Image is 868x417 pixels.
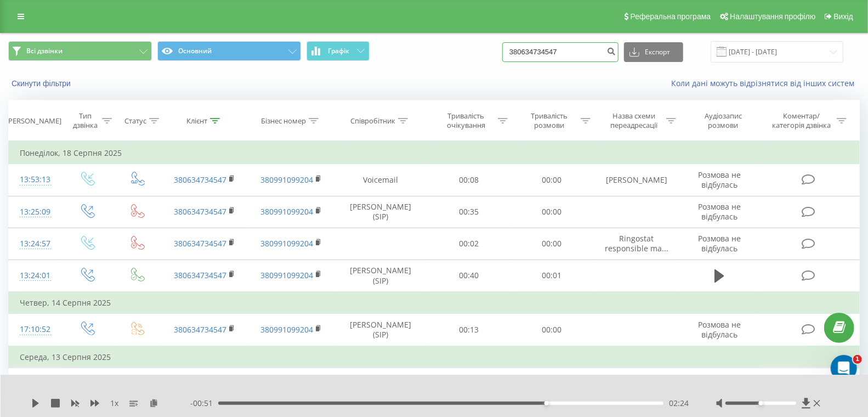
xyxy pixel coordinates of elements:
td: 00:01 [510,260,594,292]
span: 02:24 [669,398,689,409]
td: [PERSON_NAME] (SIP) [334,314,427,346]
a: 380634734547 [174,324,226,335]
div: 17:10:52 [20,319,50,340]
a: 380991099204 [260,324,313,335]
div: Бізнес номер [261,116,306,126]
div: Співробітник [350,116,395,126]
span: 1 [853,355,862,364]
span: Налаштування профілю [730,12,815,21]
div: 13:53:13 [20,169,50,190]
td: [PERSON_NAME] (SIP) [334,260,427,292]
button: Експорт [624,42,683,62]
a: 380991099204 [260,174,313,185]
button: Всі дзвінки [8,41,152,61]
a: 380991099204 [260,270,313,280]
span: - 00:51 [190,398,218,409]
a: 380634734547 [174,206,226,217]
td: 00:40 [427,260,510,292]
span: Графік [328,47,349,55]
span: Вихід [834,12,853,21]
td: 00:00 [510,228,594,260]
iframe: Intercom live chat [831,355,857,381]
td: 00:00 [510,164,594,196]
a: 380991099204 [260,238,313,249]
button: Графік [307,41,370,61]
div: 13:25:09 [20,201,50,223]
td: 00:08 [427,164,510,196]
td: 00:35 [427,196,510,228]
span: Розмова не відбулась [698,319,741,340]
button: Основний [157,41,301,61]
td: 00:00 [510,314,594,346]
span: Всі дзвінки [26,47,63,55]
div: 13:24:01 [20,265,50,286]
td: 03:15 [510,368,594,400]
span: Розмова не відбулась [698,201,741,222]
div: 13:24:57 [20,233,50,255]
a: 380991099204 [260,206,313,217]
div: Клієнт [186,116,207,126]
a: Коли дані можуть відрізнятися вiд інших систем [671,78,860,88]
td: Voicemail [334,164,427,196]
td: Четвер, 14 Серпня 2025 [9,292,860,314]
td: [PERSON_NAME] (SIP) [334,196,427,228]
td: 00:10 [427,368,510,400]
div: Назва схеми переадресації [605,111,663,130]
td: 00:13 [427,314,510,346]
span: Реферальна програма [631,12,711,21]
td: 00:02 [427,228,510,260]
button: Скинути фільтри [8,78,76,88]
td: Середа, 13 Серпня 2025 [9,346,860,368]
input: Пошук за номером [502,42,619,62]
div: Аудіозапис розмови [690,111,757,130]
div: Тип дзвінка [71,111,99,130]
td: 00:00 [510,196,594,228]
div: Тривалість розмови [520,111,578,130]
div: 17:10:05 [20,373,50,395]
td: [PERSON_NAME] (SIP) [334,368,427,400]
div: Статус [124,116,146,126]
span: Розмова не відбулась [698,170,741,190]
span: Ringostat responsible ma... [605,233,668,253]
div: Accessibility label [759,401,763,405]
span: Розмова не відбулась [698,233,741,253]
a: 380634734547 [174,270,226,280]
span: 1 x [110,398,118,409]
a: 380634734547 [174,238,226,249]
div: [PERSON_NAME] [6,116,61,126]
div: Accessibility label [544,401,549,405]
div: Коментар/категорія дзвінка [770,111,834,130]
a: 380634734547 [174,174,226,185]
td: [PERSON_NAME] [593,164,680,196]
div: Тривалість очікування [437,111,495,130]
td: Понеділок, 18 Серпня 2025 [9,142,860,164]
